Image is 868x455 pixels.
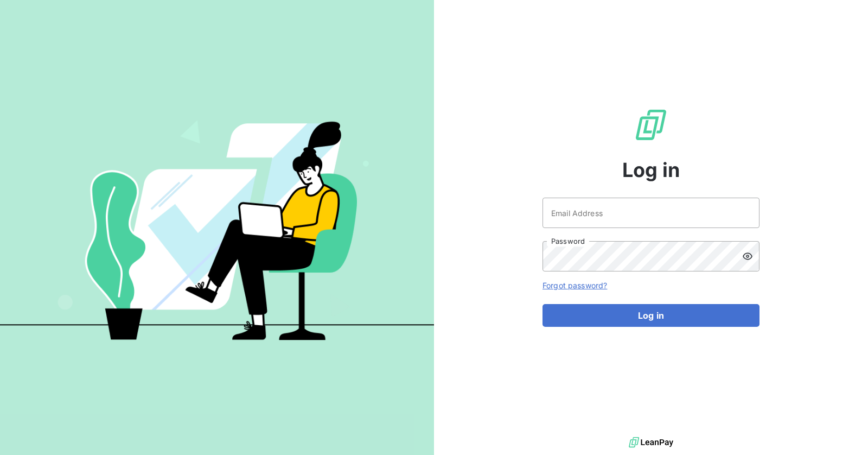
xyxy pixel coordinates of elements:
[542,198,759,228] input: placeholder
[542,304,759,327] button: Log in
[634,108,668,142] img: LeanPay Logo
[622,155,680,185] span: Log in
[542,281,607,290] a: Forgot password?
[629,434,673,451] img: logo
